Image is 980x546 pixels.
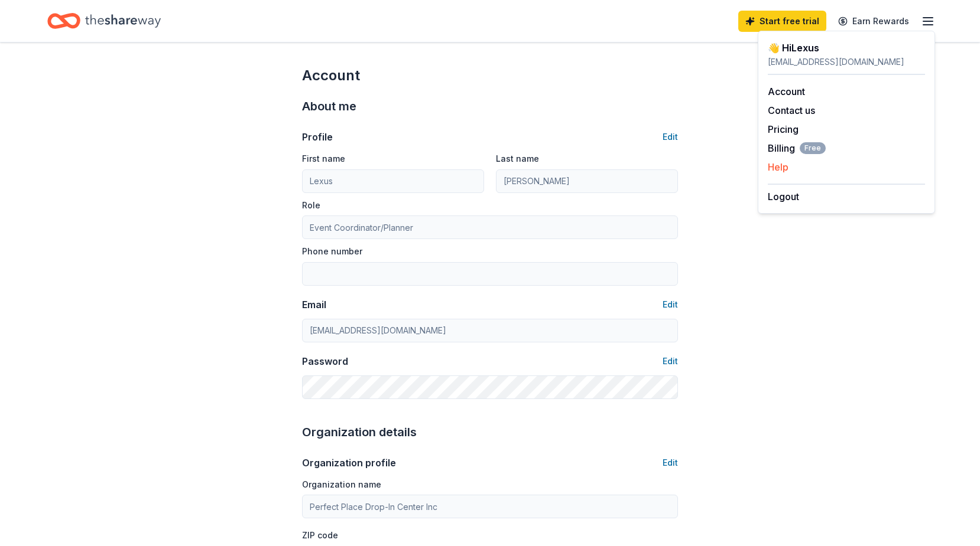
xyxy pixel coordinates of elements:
div: About me [302,97,678,116]
div: [EMAIL_ADDRESS][DOMAIN_NAME] [768,55,925,69]
button: Edit [663,130,678,144]
div: Account [302,66,678,85]
label: Organization name [302,479,381,491]
span: Billing [768,141,826,155]
button: Contact us [768,103,815,117]
span: Free [800,142,826,154]
a: Pricing [768,123,799,135]
a: Earn Rewards [831,11,916,32]
button: Help [768,160,788,174]
button: Logout [768,189,799,204]
button: Edit [663,456,678,470]
div: 👋 Hi Lexus [768,41,925,55]
label: Last name [496,153,539,165]
a: Home [47,7,161,35]
button: Edit [663,297,678,312]
div: Password [302,354,348,368]
a: Start free trial [738,11,826,32]
div: Organization details [302,423,678,442]
div: Organization profile [302,456,396,470]
button: Edit [663,354,678,368]
label: ZIP code [302,529,338,541]
div: Email [302,297,326,312]
label: Phone number [302,246,362,257]
div: Profile [302,130,333,144]
a: Account [768,86,805,97]
label: Role [302,200,320,211]
button: BillingFree [768,141,826,155]
label: First name [302,153,345,165]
